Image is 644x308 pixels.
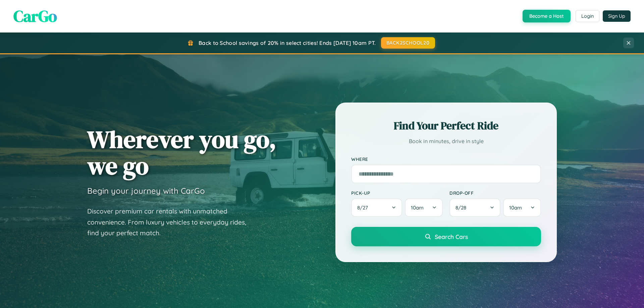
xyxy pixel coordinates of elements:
h3: Begin your journey with CarGo [87,186,205,196]
label: Pick-up [351,190,443,196]
button: BACK2SCHOOL20 [381,37,435,49]
h2: Find Your Perfect Ride [351,118,541,133]
span: CarGo [13,5,57,27]
h1: Wherever you go, we go [87,126,276,179]
span: Search Cars [435,233,468,240]
label: Drop-off [449,190,541,196]
button: Become a Host [523,10,571,22]
button: Sign Up [603,10,631,22]
button: Search Cars [351,227,541,246]
button: 10am [503,198,541,217]
button: Login [576,10,599,22]
button: 8/28 [449,198,500,217]
button: 8/27 [351,198,402,217]
button: 10am [405,198,443,217]
p: Discover premium car rentals with unmatched convenience. From luxury vehicles to everyday rides, ... [87,206,255,239]
span: Back to School savings of 20% in select cities! Ends [DATE] 10am PT. [199,40,376,46]
p: Book in minutes, drive in style [351,136,541,146]
span: 8 / 28 [455,204,470,211]
label: Where [351,156,541,162]
span: 10am [509,204,522,211]
span: 10am [411,204,424,211]
span: 8 / 27 [357,204,371,211]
